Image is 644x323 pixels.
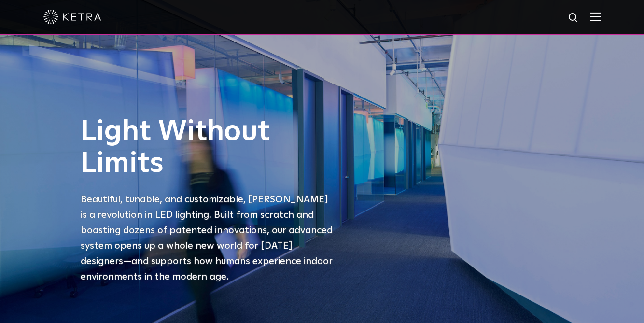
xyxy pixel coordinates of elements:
img: search icon [568,12,580,24]
p: Beautiful, tunable, and customizable, [PERSON_NAME] is a revolution in LED lighting. Built from s... [81,192,336,284]
span: —and supports how humans experience indoor environments in the modern age. [81,256,333,281]
h1: Light Without Limits [81,116,336,180]
img: Hamburger%20Nav.svg [590,12,601,21]
img: ketra-logo-2019-white [43,10,101,24]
